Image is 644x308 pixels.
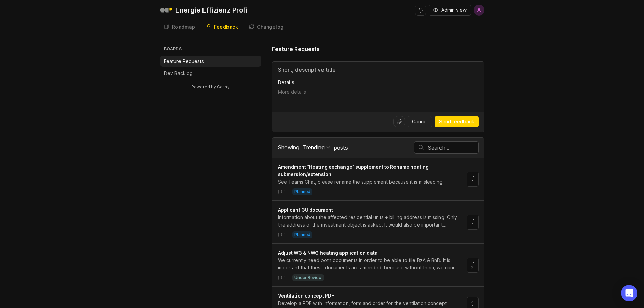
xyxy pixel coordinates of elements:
img: Energie Effizienz Profi logo [160,4,172,16]
p: Feature Requests [164,58,204,65]
span: Adjust WG & NWG heating application data [278,250,378,256]
button: Cancel [408,116,432,127]
button: A [474,5,484,16]
span: Ventilation concept PDF [278,293,334,299]
div: · [289,232,290,238]
button: 2 [467,258,479,273]
button: Admin view [429,5,471,16]
span: 2 [471,265,474,270]
input: Title [278,66,479,74]
button: Send feedback [435,116,479,127]
a: Roadmap [160,20,199,34]
a: Applicant GU documentInformation about the affected residential units + billing address is missin... [278,206,467,238]
span: posts [334,144,348,151]
div: · [289,189,290,195]
p: Details [278,79,479,86]
a: Amendment “Heating exchange” supplement to Rename heating submersion/extensionSee Teams Chat, ple... [278,163,467,195]
div: See Teams Chat, please rename the supplement because it is misleading [278,178,461,186]
span: 1 [284,232,286,238]
span: Admin view [441,7,467,14]
div: We currently need both documents in order to be able to file BzA & BnD. It is important that thes... [278,257,461,271]
div: Develop a PDF with information, form and order for the ventilation concept [278,300,461,307]
span: 1 [472,222,474,228]
span: Send feedback [439,118,474,125]
span: Cancel [412,118,428,125]
p: planned [294,232,310,237]
a: Changelog [245,20,288,34]
a: Powered by Canny [190,83,231,91]
p: planned [294,189,310,194]
button: 1 [467,172,479,187]
p: Dev Backlog [164,70,193,77]
button: 1 [467,215,479,230]
div: Open Intercom Messenger [621,285,637,301]
div: Trending [303,144,325,151]
span: A [477,6,481,14]
textarea: Details [278,89,479,102]
div: Feedback [214,25,238,29]
a: Dev Backlog [160,68,261,79]
a: Feedback [202,20,242,34]
div: Energie Effizienz Profi [175,7,247,14]
div: Roadmap [172,25,195,29]
a: Adjust WG & NWG heating application dataWe currently need both documents in order to be able to f... [278,249,467,281]
span: 1 [472,179,474,185]
span: Applicant GU document [278,207,333,213]
div: · [289,275,290,281]
a: Feature Requests [160,56,261,67]
div: Changelog [257,25,284,29]
h3: Boards [163,45,261,54]
button: Notifications [415,5,426,16]
h1: Feature Requests [272,45,320,53]
p: under review [294,275,322,280]
span: Showing [278,144,299,151]
button: Showing [302,143,332,152]
div: Information about the affected residential units + billing address is missing. Only the address o... [278,214,461,229]
input: Search… [428,144,478,151]
span: 1 [284,189,286,195]
span: Amendment “Heating exchange” supplement to Rename heating submersion/extension [278,164,429,177]
span: 1 [284,275,286,281]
